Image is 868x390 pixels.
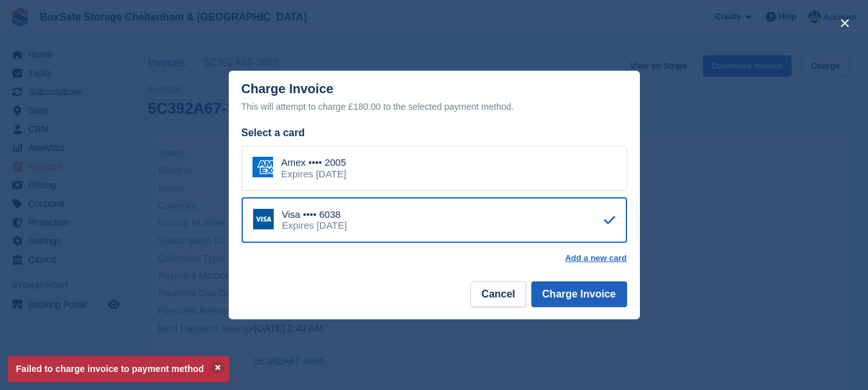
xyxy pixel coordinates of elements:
p: Failed to charge invoice to payment method [8,356,229,382]
a: Add a new card [565,253,626,263]
img: Visa Logo [253,209,274,229]
div: Expires [DATE] [281,168,346,180]
img: Amex Logo [252,157,273,177]
div: Select a card [242,125,627,141]
div: Expires [DATE] [282,220,347,231]
button: Cancel [470,281,526,307]
div: Visa •••• 6038 [282,209,347,220]
div: Amex •••• 2005 [281,157,346,168]
div: Charge Invoice [242,82,627,114]
button: Charge Invoice [531,281,627,307]
div: This will attempt to charge £180.00 to the selected payment method. [242,99,627,114]
button: close [835,13,855,33]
